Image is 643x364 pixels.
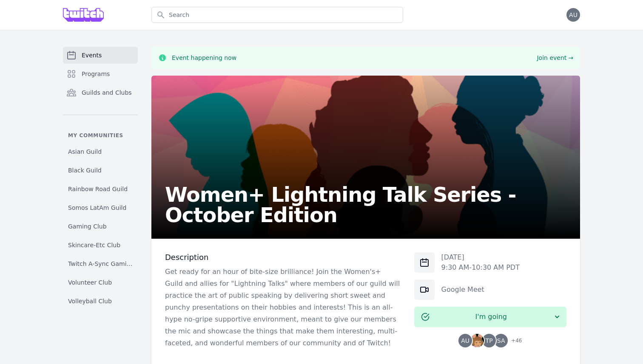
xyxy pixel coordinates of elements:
a: Gaming Club [63,219,138,234]
span: → [568,54,573,62]
button: AU [566,8,580,22]
a: Events [63,47,138,64]
span: AU [461,338,469,344]
span: Events [82,51,102,59]
a: Join event [537,54,573,62]
span: Programs [82,70,110,78]
span: AU [569,12,578,18]
a: Volleyball Club [63,293,138,309]
span: SA [497,338,505,344]
p: Event happening now [172,54,236,62]
span: Twitch A-Sync Gaming (TAG) Club [68,260,133,268]
img: Grove [63,8,104,22]
a: Volunteer Club [63,275,138,290]
span: Volunteer Club [68,278,112,287]
a: Guilds and Clubs [63,84,138,101]
p: My communities [63,132,138,139]
nav: Sidebar [63,47,138,309]
input: Search [151,7,403,23]
button: I'm going [414,307,566,327]
a: Google Meet [441,285,484,293]
h2: Women+ Lightning Talk Series - October Edition [165,184,566,225]
span: Guilds and Clubs [82,88,132,97]
span: Gaming Club [68,222,107,231]
p: 9:30 AM - 10:30 AM PDT [441,262,520,273]
a: Rainbow Road Guild [63,181,138,197]
a: Somos LatAm Guild [63,200,138,215]
span: I'm going [430,312,553,322]
span: Somos LatAm Guild [68,203,126,212]
a: Black Guild [63,163,138,178]
span: Rainbow Road Guild [68,185,128,193]
a: Skincare-Etc Club [63,237,138,253]
span: Skincare-Etc Club [68,241,120,249]
span: Black Guild [68,166,102,175]
span: Volleyball Club [68,297,112,305]
span: + 46 [506,336,522,347]
h3: Description [165,252,401,262]
p: [DATE] [441,252,520,262]
p: Get ready for an hour of bite-size brilliance! Join the Women's+ Guild and allies for "Lightning ... [165,266,401,349]
a: Twitch A-Sync Gaming (TAG) Club [63,256,138,271]
a: Programs [63,65,138,82]
span: Asian Guild [68,147,102,156]
span: TP [486,338,493,344]
a: Asian Guild [63,144,138,159]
